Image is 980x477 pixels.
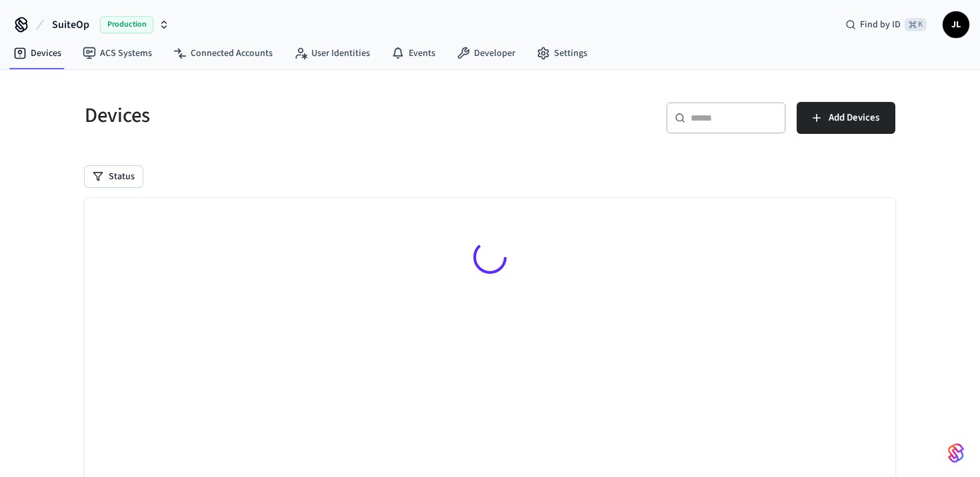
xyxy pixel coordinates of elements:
[948,442,964,464] img: SeamLogoGradient.69752ec5.svg
[446,41,526,65] a: Developer
[526,41,598,65] a: Settings
[944,13,968,37] span: JL
[835,13,937,37] div: Find by ID⌘ K
[797,102,895,134] button: Add Devices
[85,166,143,187] button: Status
[72,41,163,65] a: ACS Systems
[283,41,381,65] a: User Identities
[52,17,89,33] span: SuiteOp
[829,109,879,127] span: Add Devices
[100,16,153,33] span: Production
[163,41,283,65] a: Connected Accounts
[943,11,969,38] button: JL
[3,41,72,65] a: Devices
[860,18,901,31] span: Find by ID
[85,102,482,129] h5: Devices
[905,18,927,31] span: ⌘ K
[381,41,446,65] a: Events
